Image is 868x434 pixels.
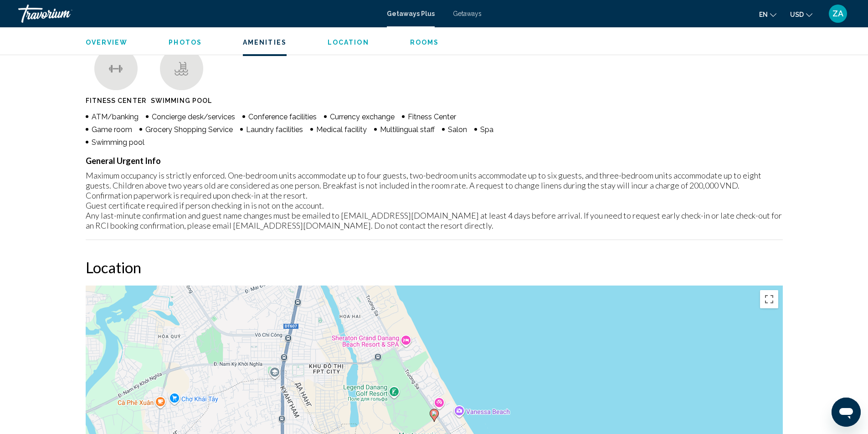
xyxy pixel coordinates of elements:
span: USD [790,11,804,18]
span: Medical facility [316,125,367,134]
span: Photos [169,39,202,46]
h4: General Urgent Info [86,156,783,166]
span: Rooms [410,39,439,46]
span: Currency exchange [330,112,395,121]
span: Grocery Shopping Service [145,125,233,134]
span: Overview [86,39,128,46]
span: Amenities [243,39,287,46]
button: Change language [759,8,776,21]
button: Rooms [410,38,439,46]
button: User Menu [826,4,850,23]
button: Включить полноэкранный режим [760,290,778,308]
button: Change currency [790,8,812,21]
span: Location [328,39,369,46]
div: Maximum occupancy is strictly enforced. One-bedroom units accommodate up to four guests, two-bedr... [86,170,783,230]
button: Location [328,38,369,46]
span: Spa [480,125,493,134]
span: Fitness Center [408,112,456,121]
a: Travorium [18,5,378,23]
span: ZA [832,9,843,18]
span: Salon [448,125,467,134]
span: Concierge desk/services [152,112,235,121]
button: Photos [169,38,202,46]
span: en [759,11,768,18]
iframe: Кнопка запуска окна обмена сообщениями [832,398,861,427]
span: Laundry facilities [246,125,303,134]
span: Swimming Pool [151,97,212,104]
span: Game room [92,125,132,134]
span: Conference facilities [248,112,317,121]
button: Overview [86,38,128,46]
button: Amenities [243,38,287,46]
span: Multilingual staff [380,125,435,134]
span: ATM/banking [92,112,139,121]
span: Swimming pool [92,138,144,147]
a: Getaways [453,10,482,17]
h2: Location [86,258,783,276]
span: Fitness Center [86,97,146,104]
a: Getaways Plus [387,10,435,17]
